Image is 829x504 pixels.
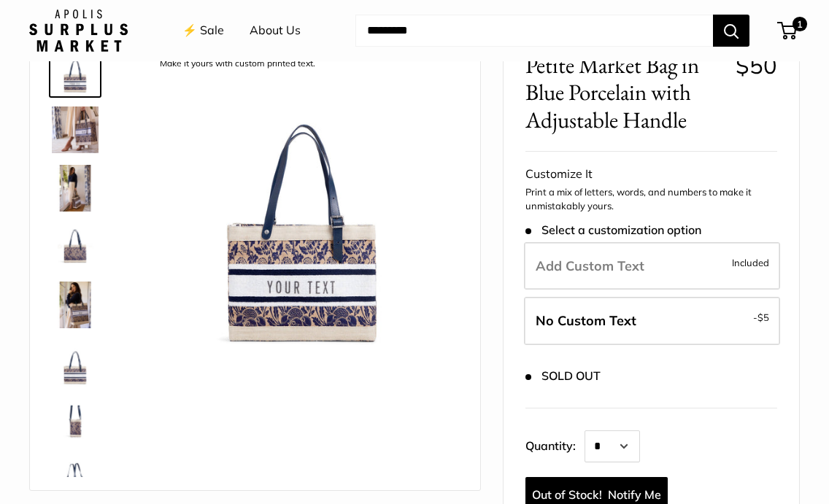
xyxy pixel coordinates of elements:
img: Petite Market Bag in Blue Porcelain with Adjustable Handle [52,223,99,270]
label: Quantity: [525,426,585,462]
a: description_Make it yours with custom printed text. [49,45,101,98]
label: Leave Blank [524,297,780,345]
img: description_Make it yours with custom printed text. [52,48,99,95]
span: Petite Market Bag in Blue Porcelain with Adjustable Handle [525,52,725,133]
img: Petite Market Bag in Blue Porcelain with Adjustable Handle [52,398,99,445]
img: description_Make it yours with custom printed text. [147,48,458,360]
img: description_Transform your everyday errands into moments of effortless style [52,106,99,153]
input: Search... [355,15,713,47]
a: Petite Market Bag in Blue Porcelain with Adjustable Handle [49,395,101,448]
img: Apolis: Surplus Market [29,9,128,52]
a: description_Custom printed text with eco-friendly ink. [49,162,101,214]
a: 1 [779,22,797,39]
div: Customize It [525,163,777,185]
p: Print a mix of letters, words, and numbers to make it unmistakably yours. [525,185,777,214]
span: Add Custom Text [536,257,644,274]
img: Petite Market Bag in Blue Porcelain with Adjustable Handle [52,340,99,387]
a: About Us [250,20,301,42]
span: Included [732,254,769,271]
a: description_Transform your everyday errands into moments of effortless style [49,104,101,156]
img: Petite Market Bag in Blue Porcelain with Adjustable Handle [52,457,99,503]
span: $5 [757,311,769,323]
button: Search [713,15,749,47]
div: Make it yours with custom printed text. [153,54,323,74]
span: 1 [793,17,807,31]
span: SOLD OUT [525,369,601,383]
a: Petite Market Bag in Blue Porcelain with Adjustable Handle [49,220,101,273]
label: Add Custom Text [524,242,780,290]
img: description_Custom printed text with eco-friendly ink. [52,165,99,212]
a: Petite Market Bag in Blue Porcelain with Adjustable Handle [49,279,101,331]
span: - [753,309,769,326]
a: ⚡️ Sale [182,20,224,42]
span: Select a customization option [525,223,701,237]
span: $50 [736,51,777,80]
span: No Custom Text [536,312,636,329]
a: Petite Market Bag in Blue Porcelain with Adjustable Handle [49,337,101,389]
img: Petite Market Bag in Blue Porcelain with Adjustable Handle [52,282,99,328]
